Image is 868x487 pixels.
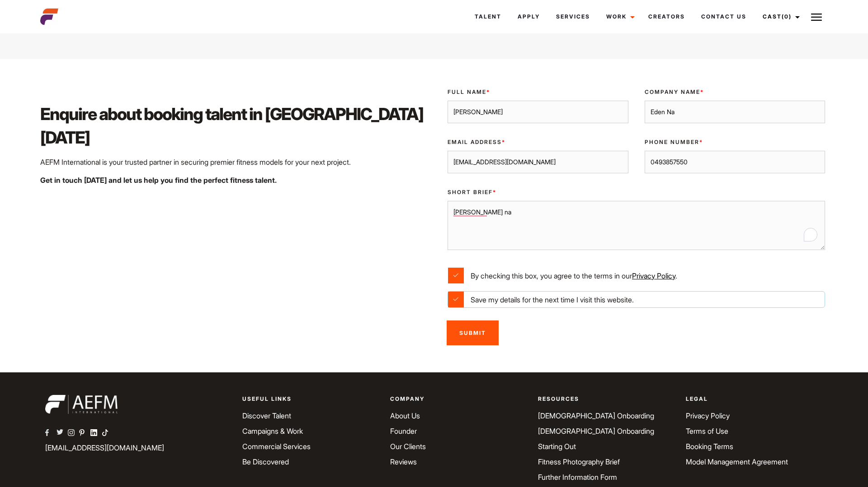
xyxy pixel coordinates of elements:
p: Company [390,395,527,403]
a: [DEMOGRAPHIC_DATA] Onboarding [538,427,654,436]
label: Full Name [448,88,628,96]
a: Privacy Policy [632,271,675,280]
a: Starting Out [538,442,576,451]
label: Short Brief [448,188,825,196]
a: [EMAIL_ADDRESS][DOMAIN_NAME] [45,443,164,452]
img: Burger icon [811,12,822,23]
a: AEFM Pinterest [79,428,90,439]
label: Phone Number [645,138,826,146]
a: Apply [509,5,548,29]
a: Commercial Services [242,442,311,451]
a: Creators [640,5,693,29]
a: Terms of Use [686,427,728,436]
a: Services [548,5,598,29]
a: Booking Terms [686,442,733,451]
a: About Us [390,411,420,420]
a: AEFM Linkedin [90,428,102,439]
label: Save my details for the next time I visit this website. [448,292,825,307]
strong: Get in touch [DATE] and let us help you find the perfect fitness talent. [40,176,277,185]
p: AEFM International is your trusted partner in securing premier fitness models for your next project. [40,157,429,167]
label: By checking this box, you agree to the terms in our . [448,268,825,283]
a: Contact Us [693,5,755,29]
a: Campaigns & Work [242,427,303,436]
textarea: To enrich screen reader interactions, please activate Accessibility in Grammarly extension settings [448,201,825,250]
a: Discover Talent [242,411,291,420]
input: Submit [447,320,499,345]
h2: Enquire about booking talent in [GEOGRAPHIC_DATA] [DATE] [40,102,429,149]
a: Talent [467,5,509,29]
p: Useful Links [242,395,379,403]
a: AEFM Twitter [57,428,68,439]
a: Further Information Form [538,473,617,482]
a: AEFM TikTok [102,428,113,439]
img: aefm-brand-22-white.png [45,395,118,414]
a: Privacy Policy [686,411,730,420]
p: Resources [538,395,675,403]
input: Save my details for the next time I visit this website. [448,292,464,307]
a: Cast(0) [755,5,805,29]
label: Company Name [645,88,826,96]
a: Be Discovered [242,457,289,466]
a: Fitness Photography Brief [538,457,620,466]
a: Model Management Agreement [686,457,788,466]
img: cropped-aefm-brand-fav-22-square.png [40,8,58,26]
p: Legal [686,395,823,403]
a: Work [598,5,640,29]
a: AEFM Facebook [45,428,57,439]
a: Founder [390,427,417,436]
a: [DEMOGRAPHIC_DATA] Onboarding [538,411,654,420]
a: Reviews [390,457,417,466]
a: AEFM Instagram [68,428,79,439]
span: (0) [782,13,792,20]
label: Email Address [448,138,628,146]
a: Our Clients [390,442,426,451]
input: By checking this box, you agree to the terms in ourPrivacy Policy. [448,268,464,283]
